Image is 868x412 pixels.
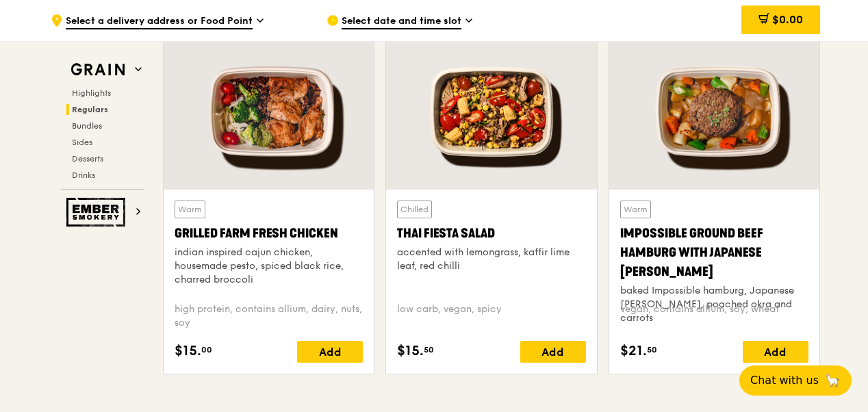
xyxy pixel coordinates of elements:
span: Select a delivery address or Food Point [66,14,253,29]
span: 🦙 [824,372,841,389]
span: Select date and time slot [342,14,461,29]
div: Add [297,341,363,363]
div: vegan, contains allium, soy, wheat [620,302,808,330]
span: $15. [397,341,424,361]
span: Desserts [72,154,103,164]
div: Chilled [397,201,432,218]
span: Chat with us [750,372,819,389]
div: indian inspired cajun chicken, housemade pesto, spiced black rice, charred broccoli [175,246,363,287]
div: Add [743,341,808,363]
span: Highlights [72,88,111,98]
span: Regulars [72,105,108,114]
div: Grilled Farm Fresh Chicken [175,224,363,243]
span: 00 [201,344,212,355]
img: Ember Smokery web logo [66,198,129,227]
span: $0.00 [772,13,803,26]
div: Thai Fiesta Salad [397,224,585,243]
span: Drinks [72,170,95,180]
img: Grain web logo [66,57,129,82]
span: 50 [424,344,434,355]
span: Sides [72,138,92,147]
div: low carb, vegan, spicy [397,302,585,330]
div: high protein, contains allium, dairy, nuts, soy [175,302,363,330]
button: Chat with us🦙 [739,365,852,396]
div: Impossible Ground Beef Hamburg with Japanese [PERSON_NAME] [620,224,808,281]
div: baked Impossible hamburg, Japanese [PERSON_NAME], poached okra and carrots [620,284,808,325]
span: Bundles [72,121,102,131]
span: $21. [620,341,647,361]
div: Warm [620,201,651,218]
div: Warm [175,201,205,218]
div: Add [520,341,586,363]
span: 50 [647,344,657,355]
span: $15. [175,341,201,361]
div: accented with lemongrass, kaffir lime leaf, red chilli [397,246,585,273]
